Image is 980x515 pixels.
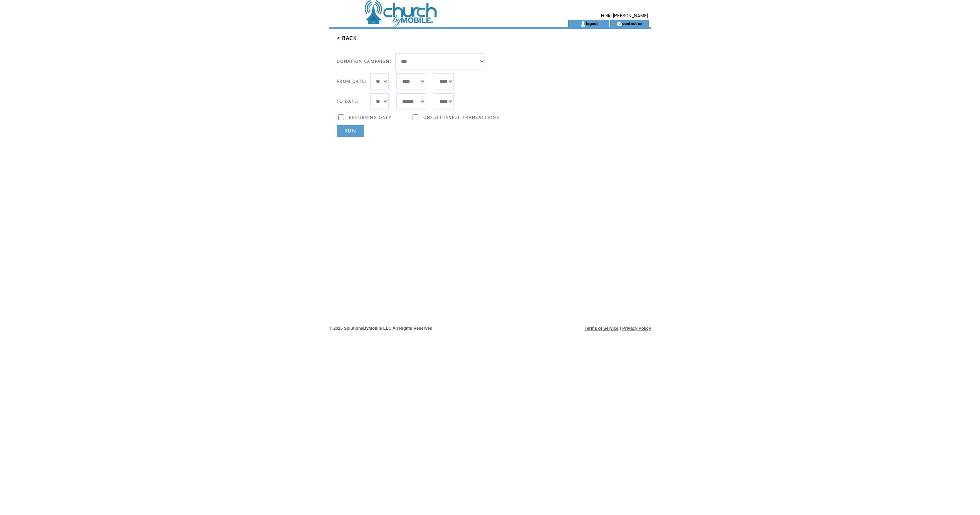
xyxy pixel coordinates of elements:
span: DONATION CAMPAIGN: [337,59,391,64]
span: TO DATE: [337,99,359,104]
a: contact us [622,21,643,26]
a: < BACK [337,35,357,42]
span: UNSUCCESSFUL TRANSACTIONS [423,115,499,120]
a: logout [586,21,598,26]
img: account_icon.gif [580,21,586,27]
span: RECURRING ONLY [349,115,392,120]
a: Privacy Policy [622,326,651,330]
span: FROM DATE: [337,79,366,84]
a: RUN [337,125,364,137]
span: Hello [PERSON_NAME] [601,13,648,18]
span: © 2025 SolutionsByMobile LLC All Rights Reserved [329,326,433,330]
a: Terms of Service [585,326,619,330]
span: | [620,326,621,330]
img: contact_us_icon.gif [616,21,622,27]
